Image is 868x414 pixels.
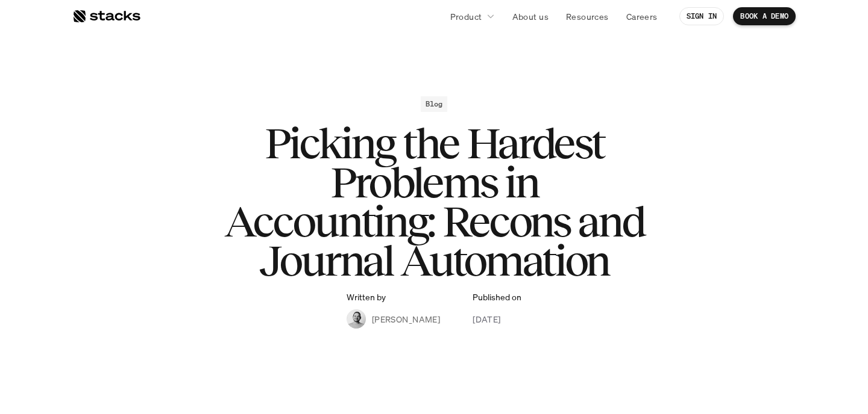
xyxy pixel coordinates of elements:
[193,124,675,280] h1: Picking the Hardest Problems in Accounting: Recons and Journal Automation
[619,5,665,27] a: Careers
[679,7,725,25] a: SIGN IN
[559,5,616,27] a: Resources
[566,10,609,23] p: Resources
[347,292,386,303] p: Written by
[473,292,521,303] p: Published on
[426,100,443,108] h2: Blog
[733,7,796,25] a: BOOK A DEMO
[473,313,501,326] p: [DATE]
[626,10,658,23] p: Careers
[512,10,549,23] p: About us
[372,313,440,326] p: [PERSON_NAME]
[450,10,482,23] p: Product
[740,12,788,20] p: BOOK A DEMO
[505,5,556,27] a: About us
[687,12,717,20] p: SIGN IN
